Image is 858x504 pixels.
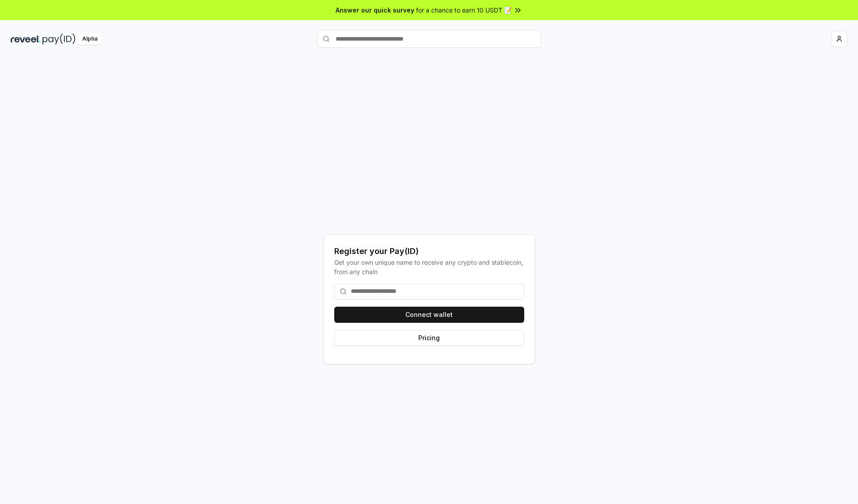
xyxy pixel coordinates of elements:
img: pay_id [42,33,76,45]
span: for a chance to earn 10 USDT 📝 [416,5,512,15]
div: Get your own unique name to receive any crypto and stablecoin, from any chain [334,258,524,276]
div: Alpha [77,33,102,45]
img: reveel_dark [11,33,41,45]
button: Connect wallet [334,307,524,323]
span: Answer our quick survey [336,5,414,15]
div: Register your Pay(ID) [334,245,524,258]
button: Pricing [334,330,524,346]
